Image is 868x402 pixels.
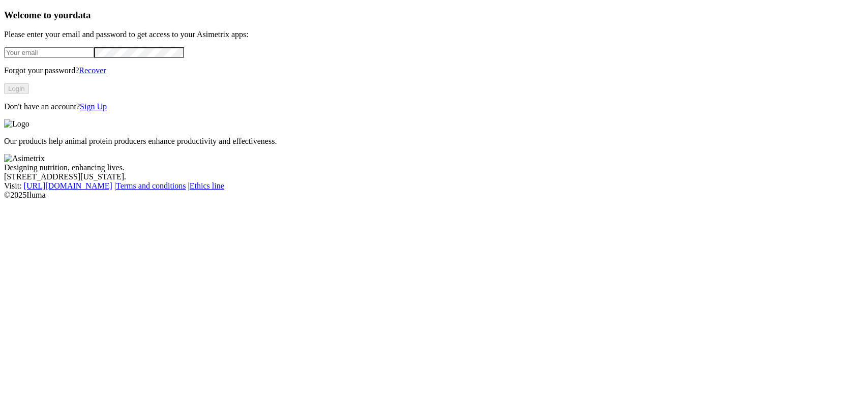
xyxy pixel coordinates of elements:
p: Don't have an account? [4,102,864,111]
a: Sign Up [80,102,107,111]
a: Terms and conditions [116,181,186,190]
img: Logo [4,119,29,129]
h3: Welcome to your [4,10,864,21]
a: Ethics line [190,181,224,190]
div: © 2025 Iluma [4,191,864,200]
a: [URL][DOMAIN_NAME] [24,181,112,190]
div: [STREET_ADDRESS][US_STATE]. [4,172,864,181]
p: Our products help animal protein producers enhance productivity and effectiveness. [4,137,864,146]
img: Asimetrix [4,154,45,163]
input: Your email [4,47,94,58]
span: data [73,10,91,20]
div: Designing nutrition, enhancing lives. [4,163,864,172]
button: Login [4,83,29,94]
a: Recover [79,66,106,75]
div: Visit : | | [4,181,864,191]
p: Forgot your password? [4,66,864,75]
p: Please enter your email and password to get access to your Asimetrix apps: [4,30,864,39]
